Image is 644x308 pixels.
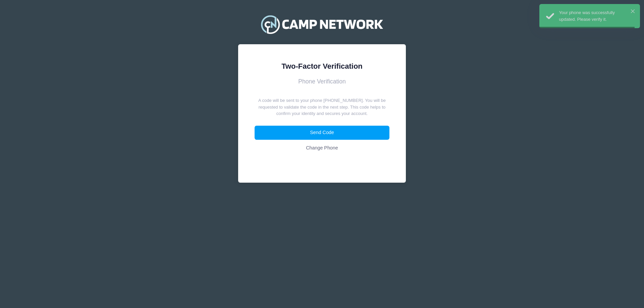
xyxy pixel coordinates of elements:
div: Two-Factor Verification [255,61,390,72]
div: Your phone was successfully updated. Please verify it. [559,9,635,22]
button: Send Code [255,126,390,140]
p: A code will be sent to your phone [PHONE_NUMBER]. You will be requested to validate the code in t... [255,97,390,117]
button: × [631,9,635,13]
h3: Phone Verification [255,78,390,85]
a: Change Phone [255,141,390,156]
img: Camp Network [258,11,386,38]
